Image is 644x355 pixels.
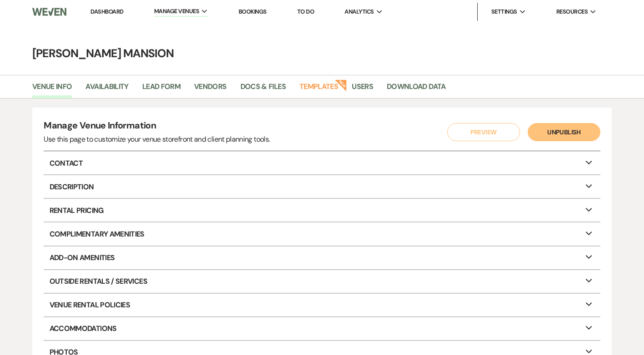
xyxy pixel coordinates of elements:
[44,247,600,269] p: Add-On Amenities
[44,270,600,293] p: Outside Rentals / Services
[44,199,600,222] p: Rental Pricing
[44,119,270,134] h4: Manage Venue Information
[491,7,517,16] span: Settings
[556,7,588,16] span: Resources
[142,81,180,98] a: Lead Form
[445,123,518,141] a: Preview
[240,81,286,98] a: Docs & Files
[154,7,199,16] span: Manage Venues
[335,79,348,91] strong: New
[528,123,600,141] button: Unpublish
[32,2,66,21] img: Weven Logo
[32,81,72,98] a: Venue Info
[85,81,128,98] a: Availability
[44,134,270,145] div: Use this page to customize your venue storefront and client planning tools.
[387,81,446,98] a: Download Data
[90,8,123,15] a: Dashboard
[44,222,600,245] p: Complimentary Amenities
[44,175,600,198] p: Description
[194,81,227,98] a: Vendors
[352,81,373,98] a: Users
[44,317,600,340] p: Accommodations
[344,7,374,16] span: Analytics
[300,81,338,98] a: Templates
[44,152,600,174] p: Contact
[44,294,600,316] p: Venue Rental Policies
[447,123,520,141] button: Preview
[297,8,314,15] a: To Do
[239,8,267,15] a: Bookings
